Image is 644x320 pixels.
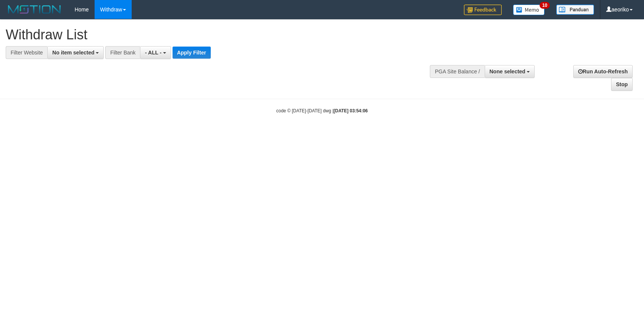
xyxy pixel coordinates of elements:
[485,65,535,78] button: None selected
[6,46,47,59] div: Filter Website
[52,50,94,56] span: No item selected
[105,46,140,59] div: Filter Bank
[490,68,526,75] span: None selected
[276,108,368,113] small: code © [DATE]-[DATE] dwg |
[6,4,63,15] img: MOTION_logo.png
[573,65,633,78] a: Run Auto-Refresh
[140,46,171,59] button: - ALL -
[556,5,594,15] img: panduan.png
[513,5,545,15] img: Button%20Memo.svg
[334,108,368,113] strong: [DATE] 03:54:06
[464,5,502,15] img: Feedback.jpg
[540,2,550,9] span: 10
[430,65,484,78] div: PGA Site Balance /
[47,46,104,59] button: No item selected
[611,78,633,91] a: Stop
[6,27,422,42] h1: Withdraw List
[173,47,211,59] button: Apply Filter
[145,50,162,56] span: - ALL -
